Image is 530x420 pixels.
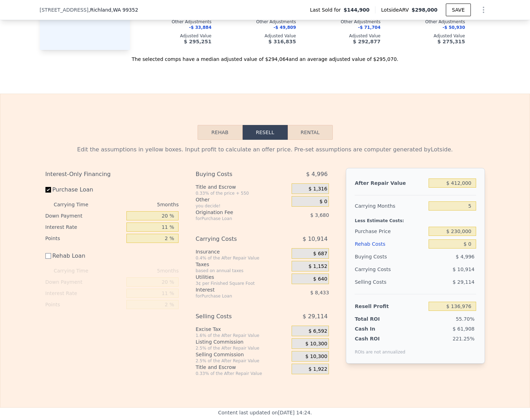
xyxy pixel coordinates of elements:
span: $ 10,914 [453,267,474,272]
div: Carrying Time [54,199,100,210]
div: Edit the assumptions in yellow boxes. Input profit to calculate an offer price. Pre-set assumptio... [45,145,485,154]
span: $ 10,300 [305,341,327,347]
span: Last Sold for [310,6,344,13]
div: Adjusted Value [307,33,381,39]
span: $ 275,315 [437,39,465,44]
span: $ 10,914 [303,233,328,245]
div: Listing Commission [195,338,289,345]
span: $ 292,877 [353,39,380,44]
div: Insurance [195,248,289,255]
div: Carrying Costs [355,263,399,276]
div: 2.5% of the After Repair Value [195,358,289,364]
span: $144,900 [344,6,370,13]
span: $298,000 [412,7,438,13]
div: Adjusted Value [223,33,296,39]
div: Carrying Months [355,200,426,212]
div: Points [45,233,124,244]
span: $ 1,922 [308,366,327,372]
div: Points [45,299,124,310]
button: Rental [288,125,333,140]
div: Interest [195,286,274,293]
span: $ 4,996 [456,254,474,259]
span: $ 295,251 [184,39,211,44]
span: $ 1,316 [308,186,327,192]
span: $ 29,114 [303,310,328,323]
div: ROIs are not annualized [355,342,405,355]
div: Cash ROI [355,335,405,342]
div: Other [195,196,289,203]
div: Cash In [355,325,399,332]
span: 221.25% [453,336,474,341]
span: $ 0 [319,199,327,205]
div: 0.33% of the After Repair Value [195,371,289,376]
span: $ 316,835 [268,39,296,44]
div: After Repair Value [355,177,426,189]
div: Selling Costs [195,310,274,323]
span: [STREET_ADDRESS] [40,6,89,13]
div: Selling Costs [355,276,426,288]
span: $ 1,152 [308,263,327,270]
div: Down Payment [45,276,124,288]
div: Rehab Costs [355,238,426,250]
div: Title and Escrow [195,364,289,371]
div: Excise Tax [195,326,289,333]
div: Utilities [195,274,289,281]
button: Rehab [198,125,243,140]
div: 1.6% of the After Repair Value [195,333,289,338]
span: -$ 50,930 [443,25,465,30]
div: 0.33% of the price + 550 [195,190,289,196]
div: Selling Commission [195,351,289,358]
div: for Purchase Loan [195,293,274,299]
div: Other Adjustments [138,19,212,25]
div: Adjusted Value [392,33,465,39]
div: Less Estimate Costs: [355,212,476,225]
div: Buying Costs [355,250,426,263]
span: -$ 49,809 [274,25,296,30]
span: Lotside ARV [381,6,411,13]
button: Resell [243,125,288,140]
span: $ 8,433 [310,290,329,295]
span: $ 29,114 [453,279,474,285]
div: 3¢ per Finished Square Foot [195,281,289,286]
div: Origination Fee [195,209,274,216]
div: Other Adjustments [307,19,381,25]
div: Interest Rate [45,221,124,233]
div: 5 months [102,199,179,210]
div: Carrying Time [54,265,100,276]
label: Purchase Loan [45,183,124,196]
div: Other Adjustments [392,19,465,25]
div: Interest Rate [45,288,124,299]
div: 5 months [102,265,179,276]
span: $ 687 [313,251,327,257]
div: Buying Costs [195,168,274,181]
span: $ 4,996 [306,168,328,181]
button: SAVE [446,4,470,16]
label: Rehab Loan [45,250,124,262]
div: Adjusted Value [138,33,212,39]
div: The selected comps have a median adjusted value of $294,064 and an average adjusted value of $295... [40,50,491,63]
div: Carrying Costs [195,233,274,245]
button: Show Options [476,3,491,17]
span: $ 3,680 [310,212,329,218]
div: Other Adjustments [223,19,296,25]
div: for Purchase Loan [195,216,274,221]
input: Purchase Loan [45,187,51,193]
div: Interest-Only Financing [45,168,179,181]
span: $ 640 [313,276,327,282]
div: Title and Escrow [195,183,289,190]
div: Resell Profit [355,300,426,313]
div: Total ROI [355,315,399,322]
span: $ 6,592 [308,328,327,334]
span: $ 10,300 [305,353,327,360]
span: , Richland [88,6,138,13]
span: -$ 33,884 [189,25,212,30]
div: 2.5% of the After Repair Value [195,345,289,351]
div: Down Payment [45,210,124,221]
span: -$ 71,704 [358,25,381,30]
span: , WA 99352 [111,7,138,13]
span: $ 61,908 [453,326,474,332]
div: Taxes [195,261,289,268]
div: based on annual taxes [195,268,289,274]
input: Rehab Loan [45,253,51,259]
span: 55.70% [456,316,474,322]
